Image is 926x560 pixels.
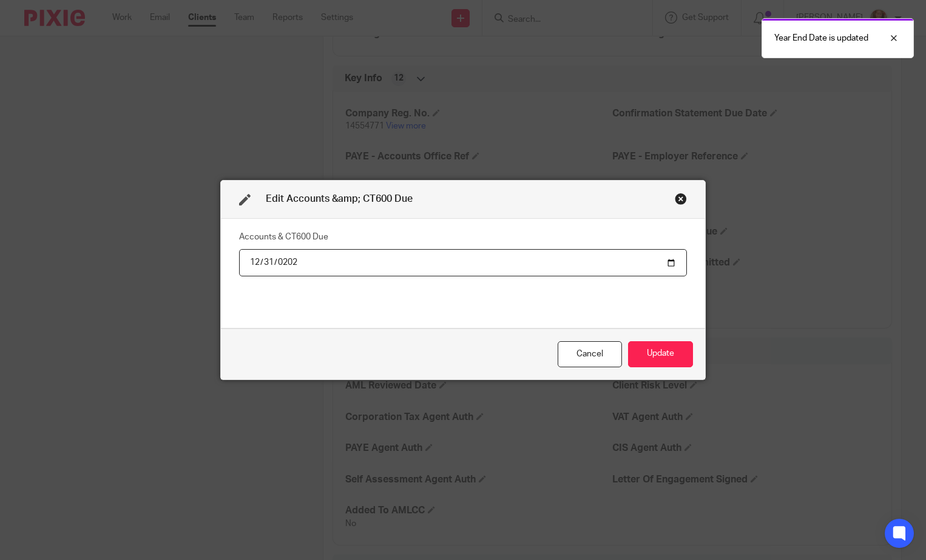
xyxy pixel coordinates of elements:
[675,193,687,205] div: Close this dialog window
[628,341,693,367] button: Update
[558,341,622,367] div: Close this dialog window
[266,194,413,204] span: Edit Accounts &amp; CT600 Due
[239,249,687,276] input: YYYY-MM-DD
[774,32,868,44] p: Year End Date is updated
[239,231,328,243] label: Accounts & CT600 Due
